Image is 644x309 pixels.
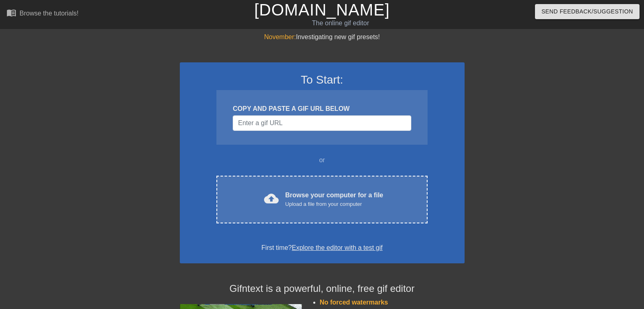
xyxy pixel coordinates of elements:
div: COPY AND PASTE A GIF URL BELOW [233,104,411,114]
span: No forced watermarks [320,299,388,306]
div: Investigating new gif presets! [180,32,465,42]
h4: Gifntext is a powerful, online, free gif editor [180,283,465,295]
span: November: [264,33,296,40]
input: Username [233,115,411,131]
a: [DOMAIN_NAME] [254,1,390,19]
span: Send Feedback/Suggestion [541,7,633,17]
h3: To Start: [190,73,454,87]
button: Send Feedback/Suggestion [535,4,640,19]
div: or [201,155,443,165]
div: The online gif editor [219,18,463,28]
span: menu_book [7,8,16,18]
a: Explore the editor with a test gif [292,244,382,251]
a: Browse the tutorials! [7,8,79,20]
div: First time? [190,243,454,253]
span: cloud_upload [264,191,279,206]
div: Upload a file from your computer [285,200,383,208]
div: Browse the tutorials! [20,10,79,17]
div: Browse your computer for a file [285,190,383,208]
